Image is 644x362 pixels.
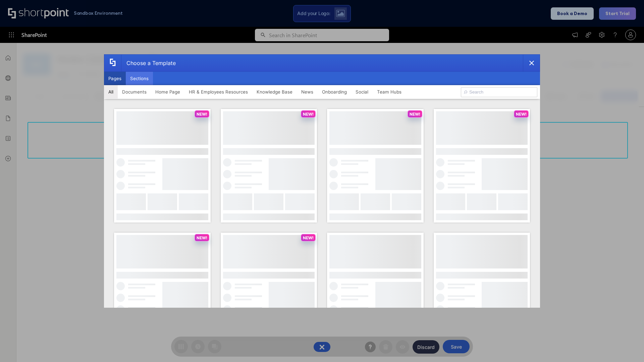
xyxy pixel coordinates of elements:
[252,85,297,99] button: Knowledge Base
[121,55,176,71] div: Choose a Template
[118,85,151,99] button: Documents
[197,235,207,240] p: NEW!
[516,112,527,117] p: NEW!
[410,112,420,117] p: NEW!
[303,235,314,240] p: NEW!
[151,85,184,99] button: Home Page
[610,330,644,362] iframe: Chat Widget
[126,72,153,85] button: Sections
[104,85,118,99] button: All
[461,87,537,97] input: Search
[197,112,207,117] p: NEW!
[318,85,351,99] button: Onboarding
[184,85,252,99] button: HR & Employees Resources
[373,85,406,99] button: Team Hubs
[303,112,314,117] p: NEW!
[351,85,373,99] button: Social
[104,72,126,85] button: Pages
[104,54,540,308] div: template selector
[297,85,318,99] button: News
